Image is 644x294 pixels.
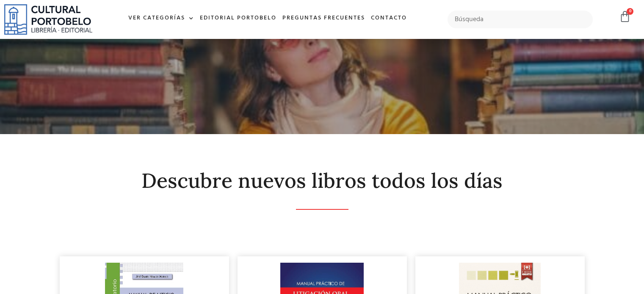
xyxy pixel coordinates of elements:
a: 0 [619,11,631,23]
span: 0 [627,8,633,15]
input: Búsqueda [448,11,593,28]
a: Ver Categorías [125,9,197,27]
h2: Descubre nuevos libros todos los días [60,170,585,192]
a: Editorial Portobelo [197,9,279,27]
a: Contacto [368,9,410,27]
a: Preguntas frecuentes [279,9,368,27]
